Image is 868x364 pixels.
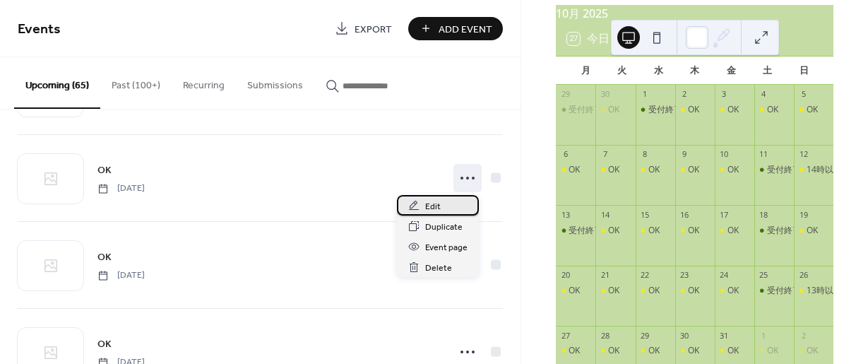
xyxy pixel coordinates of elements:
span: OK [97,337,112,352]
div: OK [595,285,635,297]
div: 14時以降OK [807,164,853,176]
div: 金 [713,57,749,85]
div: OK [727,345,739,357]
a: OK [97,336,112,352]
div: OK [636,345,675,357]
div: OK [727,104,739,116]
div: OK [556,345,595,357]
div: OK [648,164,660,176]
div: OK [608,345,619,357]
div: OK [569,164,580,176]
div: 17 [719,209,730,220]
div: OK [715,104,754,116]
div: 19 [798,209,809,220]
div: OK [754,345,794,357]
div: 10 [719,149,730,160]
div: OK [675,225,715,237]
div: 月 [567,57,604,85]
div: 18 [759,209,769,220]
div: OK [727,164,739,176]
span: [DATE] [97,182,145,195]
div: 2 [798,330,809,341]
div: 15 [640,209,650,220]
div: OK [675,285,715,297]
div: OK [767,345,778,357]
div: 6 [560,149,571,160]
div: OK [595,164,635,176]
a: Export [324,17,403,40]
span: Events [18,16,61,43]
div: 5 [798,89,809,100]
button: 27今日 [562,29,614,49]
div: OK [727,225,739,237]
a: OK [97,162,112,178]
div: OK [595,225,635,237]
div: OK [675,164,715,176]
div: 29 [640,330,650,341]
div: OK [767,104,778,116]
div: 14 [600,209,610,220]
div: 11 [759,149,769,160]
div: 21 [600,270,610,281]
div: 30 [600,89,610,100]
div: 3 [719,89,730,100]
div: OK [636,225,675,237]
div: OK [675,104,715,116]
div: 12 [798,149,809,160]
span: OK [97,163,112,178]
div: 2 [679,89,690,100]
div: OK [688,164,699,176]
div: OK [807,225,818,237]
div: OK [569,345,580,357]
div: OK [556,164,595,176]
div: 受付終了 [754,164,794,176]
button: Add Event [408,17,503,40]
span: OK [97,250,112,265]
div: 23 [679,270,690,281]
span: Add Event [439,22,492,37]
div: 27 [560,330,571,341]
div: 4 [759,89,769,100]
div: OK [688,225,699,237]
button: Recurring [172,57,236,107]
div: 24 [719,270,730,281]
span: Export [355,22,392,37]
span: Duplicate [425,220,463,235]
div: 13時以降OK [794,285,833,297]
div: OK [608,225,619,237]
div: OK [715,164,754,176]
div: 8 [640,149,650,160]
div: OK [648,285,660,297]
div: 29 [560,89,571,100]
button: Past (100+) [100,57,172,107]
span: [DATE] [97,269,145,282]
div: 26 [798,270,809,281]
div: 土 [749,57,786,85]
div: 20 [560,270,571,281]
div: OK [608,104,619,116]
div: OK [807,345,818,357]
div: 木 [677,57,713,85]
div: 1 [759,330,769,341]
div: 受付終了 [754,285,794,297]
div: 14時以降OK [794,164,833,176]
div: 受付終了 [569,104,602,116]
div: OK [807,104,818,116]
div: OK [715,285,754,297]
div: OK [715,225,754,237]
div: 受付終了 [636,104,675,116]
div: 7 [600,149,610,160]
div: 28 [600,330,610,341]
div: OK [675,345,715,357]
div: 22 [640,270,650,281]
div: 受付終了 [556,104,595,116]
div: 受付終了 [648,104,682,116]
div: OK [636,285,675,297]
div: OK [688,104,699,116]
div: 火 [604,57,641,85]
div: OK [648,225,660,237]
div: 9 [679,149,690,160]
div: OK [754,104,794,116]
div: OK [794,104,833,116]
div: 25 [759,270,769,281]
